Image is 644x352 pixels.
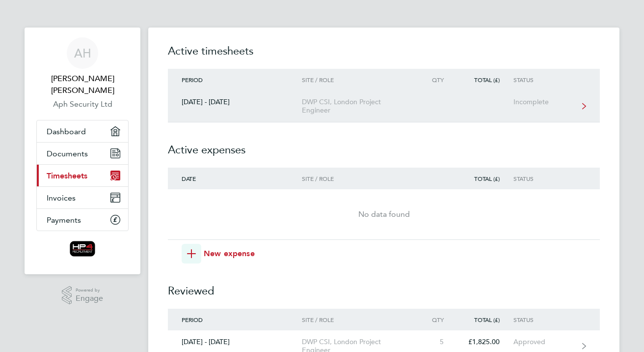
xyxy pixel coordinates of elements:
[36,73,129,96] span: Austen Hine
[47,171,87,180] span: Timesheets
[37,187,128,208] a: Invoices
[302,98,414,115] div: DWP CSI, London Project Engineer
[168,90,600,122] a: [DATE] - [DATE]DWP CSI, London Project EngineerIncomplete
[302,76,414,83] div: Site / Role
[36,98,129,110] a: Aph Security Ltd
[204,248,255,260] span: New expense
[168,175,302,182] div: Date
[302,175,414,182] div: Site / Role
[182,316,203,323] span: Period
[457,76,513,83] div: Total (£)
[168,43,600,69] h2: Active timesheets
[62,286,104,305] a: Powered byEngage
[457,316,513,323] div: Total (£)
[168,208,600,220] div: No data found
[37,209,128,231] a: Payments
[513,76,574,83] div: Status
[513,316,574,323] div: Status
[302,316,414,323] div: Site / Role
[76,286,103,294] span: Powered by
[168,264,600,309] h2: Reviewed
[74,47,91,59] span: AH
[168,122,600,168] h2: Active expenses
[36,37,129,96] a: AH[PERSON_NAME] [PERSON_NAME]
[414,76,457,83] div: Qty
[182,76,203,84] span: Period
[513,98,574,106] div: Incomplete
[47,127,86,136] span: Dashboard
[457,175,513,182] div: Total (£)
[414,316,457,323] div: Qty
[182,244,255,264] button: New expense
[168,98,302,106] div: [DATE] - [DATE]
[513,175,574,182] div: Status
[70,241,96,257] img: hp4recruitment-logo-retina.png
[47,215,81,225] span: Payments
[37,165,128,186] a: Timesheets
[414,338,457,346] div: 5
[47,193,76,203] span: Invoices
[36,241,129,257] a: Go to home page
[513,338,574,346] div: Approved
[37,120,128,142] a: Dashboard
[168,338,302,346] div: [DATE] - [DATE]
[76,294,103,303] span: Engage
[47,149,88,158] span: Documents
[457,338,513,346] div: £1,825.00
[37,143,128,164] a: Documents
[25,28,140,274] nav: Main navigation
